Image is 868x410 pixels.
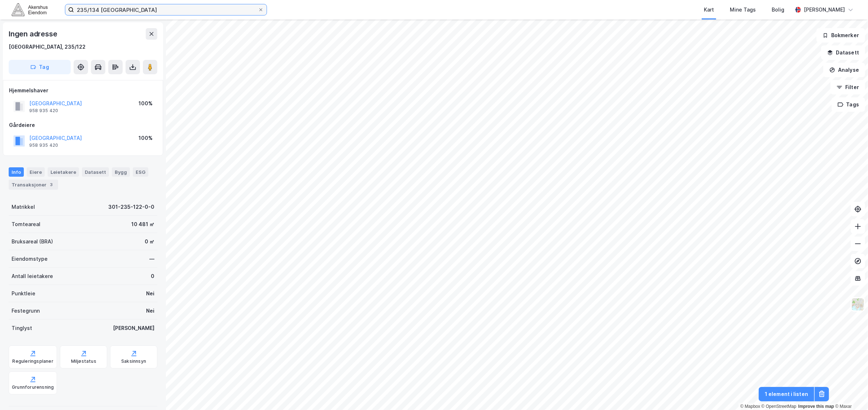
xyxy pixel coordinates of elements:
div: Festegrunn [12,307,40,315]
div: Info [9,167,24,177]
button: Analyse [823,63,865,77]
div: 958 935 420 [29,142,58,148]
div: ESG [133,167,148,177]
div: Ingen adresse [9,28,58,40]
div: Kart [704,5,714,14]
div: 10 481 ㎡ [131,220,154,229]
div: Kontrollprogram for chat [832,375,868,410]
div: 0 ㎡ [145,237,154,246]
div: Leietakere [48,167,79,177]
div: Hjemmelshaver [9,86,157,95]
div: Eiere [27,167,45,177]
a: OpenStreetMap [762,404,797,409]
button: Filter [830,80,865,94]
div: Bolig [772,5,784,14]
input: Søk på adresse, matrikkel, gårdeiere, leietakere eller personer [74,4,258,15]
div: Miljøstatus [71,358,96,364]
div: 0 [151,272,154,281]
div: Gårdeiere [9,121,157,129]
div: Tinglyst [12,324,32,332]
div: Bygg [112,167,130,177]
a: Mapbox [740,404,760,409]
button: Tag [9,60,71,74]
div: Punktleie [12,289,35,298]
div: Nei [146,307,154,315]
button: Datasett [821,45,865,60]
div: [PERSON_NAME] [113,324,154,332]
img: Z [851,297,865,311]
div: Antall leietakere [12,272,53,281]
button: Tags [832,97,865,112]
div: Matrikkel [12,203,35,211]
div: Datasett [82,167,109,177]
div: Reguleringsplaner [13,358,53,364]
div: Transaksjoner [9,180,58,190]
div: Tomteareal [12,220,40,229]
div: 100% [139,134,153,142]
div: [GEOGRAPHIC_DATA], 235/122 [9,43,86,51]
iframe: Chat Widget [832,375,868,410]
img: akershus-eiendom-logo.9091f326c980b4bce74ccdd9f866810c.svg [12,3,48,16]
div: Bruksareal (BRA) [12,237,53,246]
div: 100% [139,99,153,108]
div: 958 935 420 [29,108,58,114]
div: — [149,255,154,263]
div: Nei [146,289,154,298]
a: Improve this map [798,404,834,409]
div: [PERSON_NAME] [804,5,845,14]
div: Grunnforurensning [12,384,54,390]
button: 1 element i listen [759,387,814,401]
button: Bokmerker [816,28,865,43]
div: 301-235-122-0-0 [108,203,154,211]
div: 3 [48,181,55,188]
div: Mine Tags [730,5,756,14]
div: Eiendomstype [12,255,48,263]
div: Saksinnsyn [121,358,146,364]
